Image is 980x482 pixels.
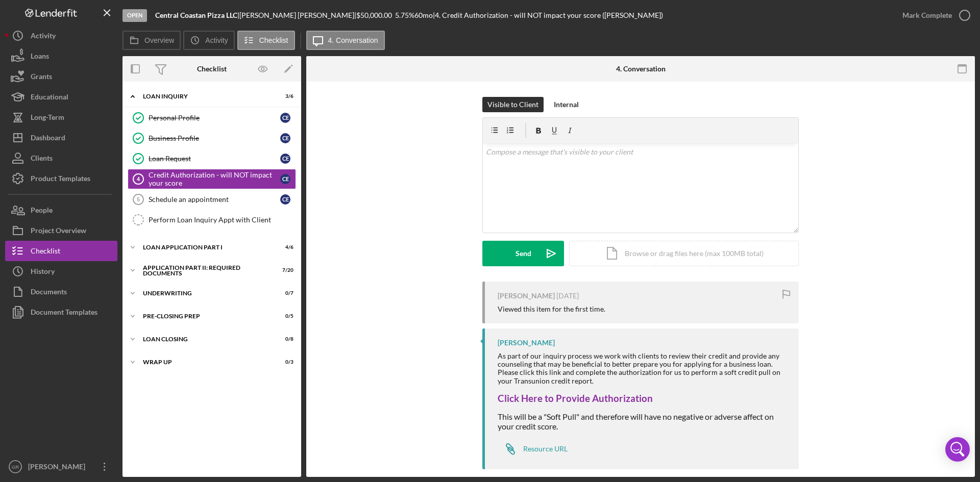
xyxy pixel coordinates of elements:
[280,194,290,205] div: C E
[945,437,970,462] div: Open Intercom Messenger
[5,128,117,148] button: Dashboard
[5,302,117,322] button: Document Templates
[31,128,65,150] div: Dashboard
[498,439,568,459] a: Resource URL
[31,261,55,284] div: History
[149,216,296,224] div: Perform Loan Inquiry Appt with Client
[5,66,117,87] button: Grants
[237,31,295,50] button: Checklist
[143,93,268,99] div: Loan Inquiry
[5,220,117,241] button: Project Overview
[137,176,140,182] tspan: 4
[275,93,293,99] div: 3 / 6
[31,220,86,243] div: Project Overview
[205,36,228,44] label: Activity
[554,97,579,112] div: Internal
[155,11,239,19] div: |
[5,241,117,261] button: Checklist
[128,169,296,189] a: 4Credit Authorization - will NOT impact your scoreCE
[516,241,531,266] div: Send
[487,97,538,112] div: Visible to Client
[5,26,117,46] a: Activity
[498,292,555,300] div: [PERSON_NAME]
[280,113,290,123] div: C E
[143,359,268,365] div: Wrap Up
[137,196,140,202] tspan: 5
[275,244,293,250] div: 4 / 6
[414,11,433,19] div: 60 mo
[31,46,49,69] div: Loans
[306,31,385,50] button: 4. Conversation
[5,282,117,302] button: Documents
[5,87,117,107] button: Educational
[482,241,564,266] button: Send
[280,133,290,143] div: C E
[433,11,663,19] div: | 4. Credit Authorization - will NOT impact your score ([PERSON_NAME])
[5,456,117,477] button: GR[PERSON_NAME]
[12,464,19,470] text: GR
[128,189,296,210] a: 5Schedule an appointmentCE
[892,5,975,26] button: Mark Complete
[5,168,117,189] button: Product Templates
[31,302,97,325] div: Document Templates
[128,148,296,169] a: Loan RequestCE
[498,305,605,313] div: Viewed this item for the first time.
[31,148,53,171] div: Clients
[26,456,92,479] div: [PERSON_NAME]
[549,97,584,112] button: Internal
[275,267,293,273] div: 7 / 20
[31,282,67,305] div: Documents
[183,31,234,50] button: Activity
[149,155,280,163] div: Loan Request
[395,11,414,19] div: 5.75 %
[498,339,555,347] div: [PERSON_NAME]
[128,108,296,128] a: Personal ProfileCE
[5,261,117,282] button: History
[144,36,174,44] label: Overview
[275,359,293,365] div: 0 / 3
[275,313,293,319] div: 0 / 5
[31,241,60,264] div: Checklist
[239,11,356,19] div: [PERSON_NAME] [PERSON_NAME] |
[616,65,666,73] div: 4. Conversation
[122,9,147,22] div: Open
[31,87,68,110] div: Educational
[280,174,290,184] div: C E
[556,292,579,300] time: 2025-08-03 21:11
[482,97,544,112] button: Visible to Client
[143,265,268,276] div: Application Part II: Required Documents
[31,168,90,191] div: Product Templates
[31,26,56,48] div: Activity
[149,171,280,187] div: Credit Authorization - will NOT impact your score
[498,352,789,385] div: As part of our inquiry process we work with clients to review their credit and provide any counse...
[328,36,378,44] label: 4. Conversation
[149,134,280,142] div: Business Profile
[523,445,568,453] div: Resource URL
[155,11,237,19] b: Central Coastan Pizza LLC
[143,313,268,319] div: Pre-Closing Prep
[5,148,117,168] button: Clients
[197,65,227,73] div: Checklist
[275,336,293,342] div: 0 / 8
[5,46,117,66] button: Loans
[143,336,268,342] div: Loan Closing
[5,200,117,220] button: People
[128,210,296,230] a: Perform Loan Inquiry Appt with Client
[498,412,774,430] span: This will be a "Soft Pull" and therefore will have no negative or adverse affect on your credit s...
[128,128,296,148] a: Business ProfileCE
[143,244,268,250] div: Loan Application Part I
[143,290,268,296] div: Underwriting
[31,66,52,89] div: Grants
[280,154,290,164] div: C E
